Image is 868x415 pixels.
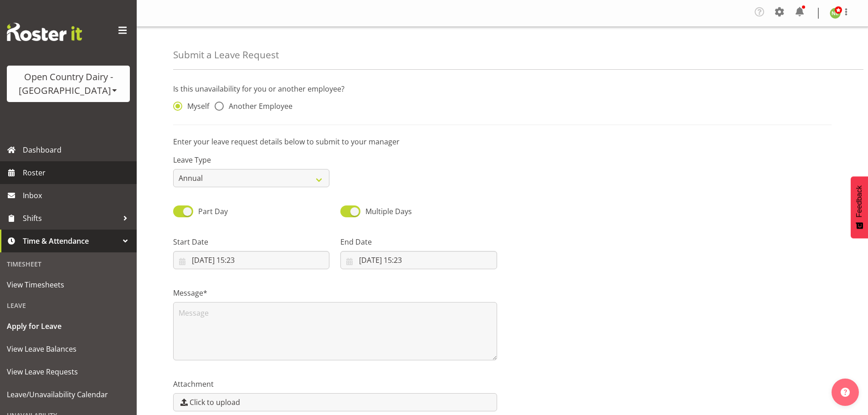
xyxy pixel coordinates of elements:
span: Another Employee [224,102,293,111]
span: Apply for Leave [7,319,130,333]
img: Rosterit website logo [7,23,82,41]
label: Message* [173,287,497,298]
label: End Date [340,236,497,247]
span: View Leave Balances [7,342,130,356]
a: Leave/Unavailability Calendar [2,383,134,406]
label: Attachment [173,379,497,389]
p: Is this unavailability for you or another employee? [173,83,832,94]
span: Part Day [198,206,228,216]
p: Enter your leave request details below to submit to your manager [173,136,832,147]
span: Dashboard [23,143,132,157]
input: Click to select... [340,251,497,269]
span: Shifts [23,211,118,225]
span: Time & Attendance [23,234,118,248]
span: Feedback [855,185,863,217]
span: Roster [23,166,132,179]
span: Multiple Days [365,206,412,216]
a: Apply for Leave [2,315,134,338]
span: Inbox [23,189,132,202]
div: Open Country Dairy - [GEOGRAPHIC_DATA] [16,70,121,97]
img: help-xxl-2.png [841,388,850,397]
h4: Submit a Leave Request [173,50,279,60]
img: nicole-lloyd7454.jpg [830,8,841,19]
button: Feedback - Show survey [851,176,868,238]
span: Myself [182,102,209,111]
label: Leave Type [173,154,329,165]
a: View Leave Requests [2,360,134,383]
a: View Leave Balances [2,338,134,360]
a: View Timesheets [2,273,134,296]
span: Leave/Unavailability Calendar [7,388,130,401]
span: Click to upload [190,397,240,408]
span: View Leave Requests [7,365,130,379]
span: View Timesheets [7,278,130,292]
label: Start Date [173,236,329,247]
div: Timesheet [2,255,134,273]
div: Leave [2,296,134,315]
input: Click to select... [173,251,329,269]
